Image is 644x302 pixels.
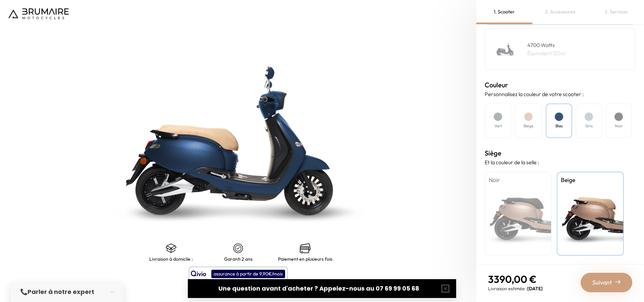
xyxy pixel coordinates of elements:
h3: Siège [485,148,636,158]
img: credit-cards.png [300,243,311,254]
span: [DATE] [527,286,543,292]
h4: Beige [524,123,533,129]
h4: Noir [489,176,548,184]
p: Livraison estimée : [488,285,543,292]
div: assurance à partir de 9,90€/mois [211,270,285,278]
h4: Beige [561,176,620,184]
h4: Bleu [555,123,563,129]
h4: 4700 Watts [527,41,566,49]
img: Scooter [489,32,522,66]
h4: Noir [615,123,623,129]
p: Équivalent 125cc [527,49,566,57]
p: Personnalisez la couleur de votre scooter : [485,90,636,98]
button: assurance à partir de 9,90€/mois [189,267,287,281]
p: Paiement en plusieurs fois [278,256,332,262]
h3: Couleur [485,80,636,90]
p: 3390,00 € [488,273,543,285]
p: Livraison à domicile : [149,256,193,262]
p: Et la couleur de la selle : [485,158,636,166]
h4: Gris [585,123,593,129]
img: Logo de Brumaire [8,8,69,19]
img: shipping.png [166,243,176,254]
img: logo qivio [191,270,206,278]
span: Suivant [592,278,612,287]
p: Garanti 2 ans [224,256,253,262]
img: right-arrow-2.png [615,279,621,285]
img: certificat-de-garantie.png [233,243,244,254]
h4: Vert [494,123,502,129]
